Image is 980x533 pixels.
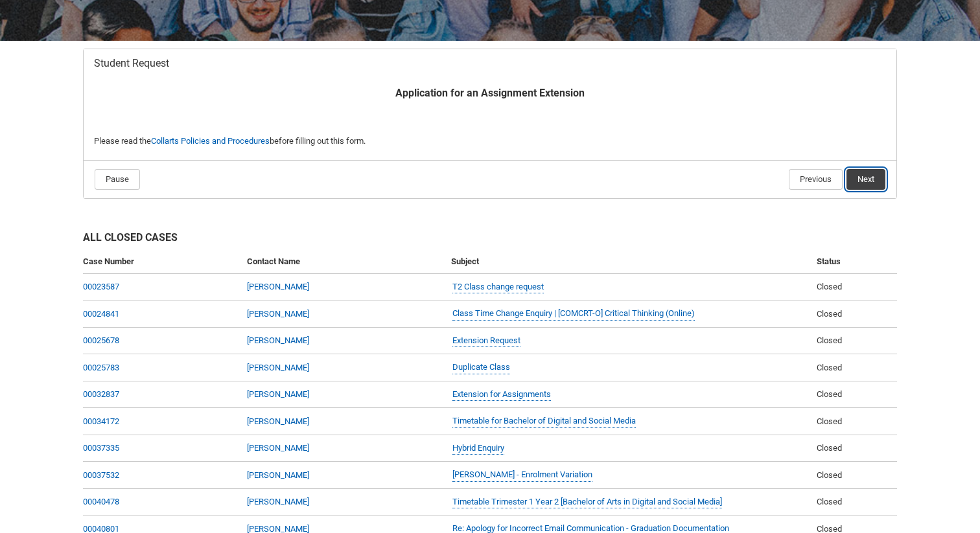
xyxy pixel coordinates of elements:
[395,87,585,99] b: Application for an Assignment Extension
[83,363,119,372] a: 00025783
[452,334,520,348] a: Extension Request
[452,442,504,455] a: Hybrid Enquiry
[83,309,119,319] a: 00024841
[452,495,722,509] a: Timetable Trimester 1 Year 2 [Bachelor of Arts in Digital and Social Media]
[83,282,119,291] a: 00023587
[247,309,309,319] a: [PERSON_NAME]
[452,414,636,428] a: Timetable for Bachelor of Digital and Social Media
[247,282,309,291] a: [PERSON_NAME]
[446,250,811,274] th: Subject
[247,363,309,372] a: [PERSON_NAME]
[83,389,119,399] a: 00032837
[83,230,897,250] h2: All Closed Cases
[452,468,592,482] a: [PERSON_NAME] - Enrolment Variation
[789,169,843,190] button: Previous
[83,497,119,506] a: 00040478
[247,389,309,399] a: [PERSON_NAME]
[817,363,842,372] span: Closed
[83,470,119,480] a: 00037532
[817,309,842,319] span: Closed
[94,135,886,148] p: Please read the before filling out this form.
[95,169,140,190] button: Pause
[452,280,544,294] a: T2 Class change request
[811,250,897,274] th: Status
[817,443,842,453] span: Closed
[247,470,309,480] a: [PERSON_NAME]
[247,497,309,506] a: [PERSON_NAME]
[247,443,309,453] a: [PERSON_NAME]
[83,416,119,426] a: 00034172
[817,389,842,399] span: Closed
[452,307,695,321] a: Class Time Change Enquiry | [COMCRT-O] Critical Thinking (Online)
[846,169,885,190] button: Next
[817,497,842,506] span: Closed
[817,470,842,480] span: Closed
[817,416,842,426] span: Closed
[83,335,119,345] a: 00025678
[83,250,242,274] th: Case Number
[242,250,446,274] th: Contact Name
[247,335,309,345] a: [PERSON_NAME]
[83,443,119,453] a: 00037335
[247,416,309,426] a: [PERSON_NAME]
[817,282,842,291] span: Closed
[151,136,270,146] a: Collarts Policies and Procedures
[83,49,897,199] article: Redu_Student_Request flow
[94,57,169,70] span: Student Request
[452,361,510,374] a: Duplicate Class
[452,388,551,402] a: Extension for Assignments
[817,335,842,345] span: Closed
